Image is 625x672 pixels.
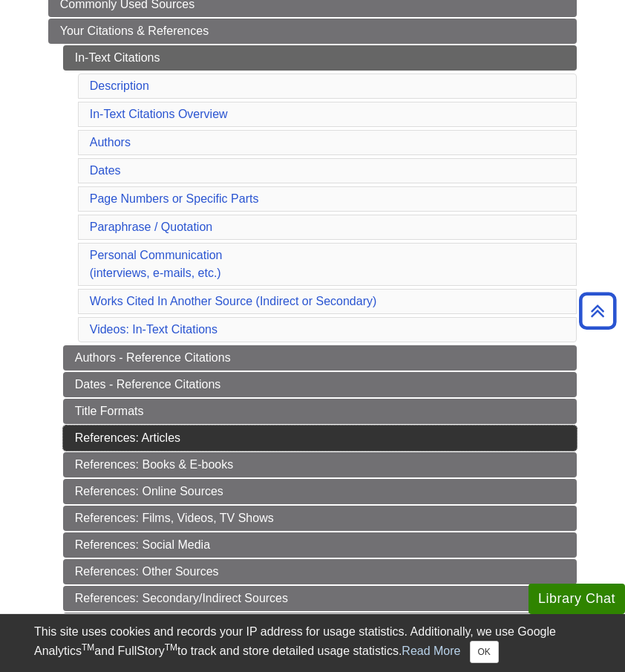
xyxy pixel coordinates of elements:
a: Title Formats [63,399,577,424]
a: References: Online Sources [63,479,577,504]
a: References: Books & E-books [63,452,577,477]
a: Paraphrase / Quotation [90,221,212,233]
a: References: Other Sources [63,559,577,584]
a: Dates [90,164,121,177]
a: Authors - Reference Citations [63,345,577,371]
sup: TM [82,642,94,653]
a: References: Social Media [63,532,577,558]
a: Page Numbers or Specific Parts [90,192,259,205]
a: Back to Top [574,301,621,321]
sup: TM [165,642,177,653]
a: In-Text Citations Overview [90,108,228,120]
div: This site uses cookies and records your IP address for usage statistics. Additionally, we use Goo... [34,623,591,663]
a: Works Cited In Another Source (Indirect or Secondary) [90,295,377,307]
a: Authors [90,136,131,149]
a: Read More [402,645,460,657]
a: Dates - Reference Citations [63,372,577,397]
button: Close [470,641,499,663]
button: Library Chat [529,584,625,614]
a: References: Secondary/Indirect Sources [63,586,577,611]
a: In-Text Citations [63,45,577,71]
a: Videos: In-Text Citations [90,323,217,336]
a: References: Articles [63,425,577,451]
a: References: Films, Videos, TV Shows [63,506,577,531]
a: Reference List - Video Tutorials [63,613,577,638]
a: Description [90,79,149,92]
a: Personal Communication(interviews, e-mails, etc.) [90,249,223,279]
a: Your Citations & References [48,19,577,44]
span: Your Citations & References [60,25,209,37]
